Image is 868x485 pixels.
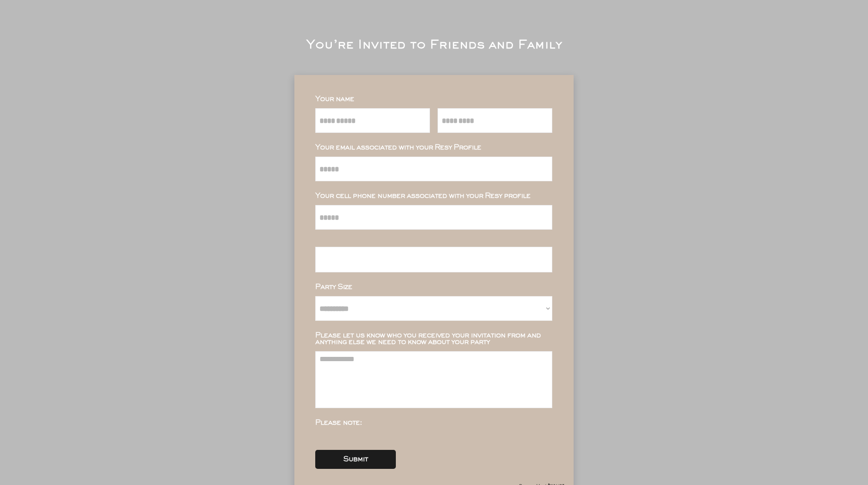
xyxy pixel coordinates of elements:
[315,193,552,199] div: Your cell phone number associated with your Resy profile
[343,456,368,463] div: Submit
[315,420,552,426] div: Please note:
[315,284,552,290] div: Party Size
[315,332,552,345] div: Please let us know who you received your invitation from and anything else we need to know about ...
[306,40,562,51] div: You’re Invited to Friends and Family
[315,96,552,103] div: Your name
[315,144,552,151] div: Your email associated with your Resy Profile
